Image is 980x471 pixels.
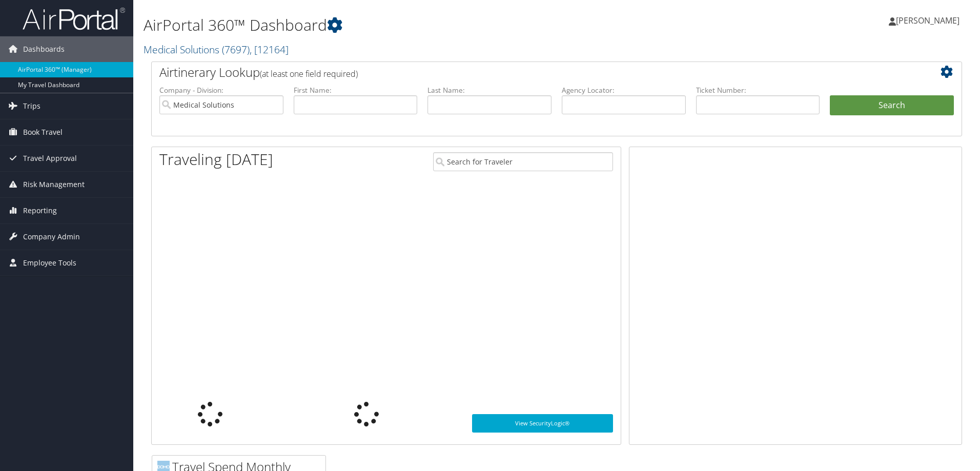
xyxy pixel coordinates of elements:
h1: Traveling [DATE] [159,149,273,170]
span: ( 7697 ) [222,43,250,56]
span: Reporting [23,198,57,223]
span: , [ 12164 ] [250,43,289,56]
span: Employee Tools [23,250,76,276]
span: Dashboards [23,36,65,62]
a: View SecurityLogic® [472,414,613,433]
button: Search [830,95,954,116]
label: Company - Division: [159,85,283,95]
label: First Name: [294,85,418,95]
span: Trips [23,93,40,119]
input: Search for Traveler [433,152,613,171]
h2: Airtinerary Lookup [159,64,886,81]
label: Last Name: [427,85,552,95]
span: Risk Management [23,172,85,197]
span: (at least one field required) [260,68,358,79]
img: airportal-logo.png [23,7,125,31]
a: Medical Solutions [144,43,289,56]
span: Book Travel [23,119,63,145]
label: Agency Locator: [562,85,686,95]
span: Travel Approval [23,146,77,171]
span: Company Admin [23,224,80,250]
label: Ticket Number: [696,85,820,95]
h1: AirPortal 360™ Dashboard [144,14,695,36]
a: [PERSON_NAME] [889,5,970,36]
span: [PERSON_NAME] [896,15,959,26]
